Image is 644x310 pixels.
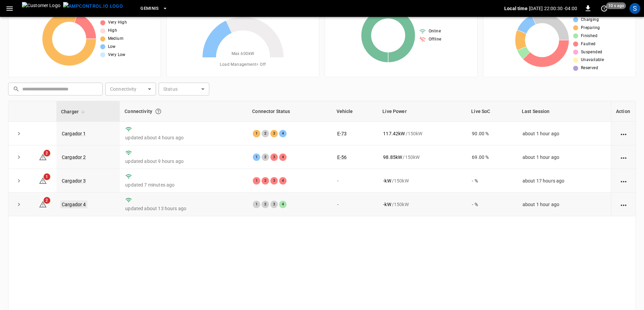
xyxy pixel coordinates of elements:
p: updated about 4 hours ago [125,134,242,141]
span: Charger [61,108,87,116]
span: Reserved [581,65,598,72]
div: profile-icon [629,3,640,14]
span: Online [429,28,441,35]
p: Local time [504,5,528,12]
div: 1 [253,130,260,137]
span: Faulted [581,41,596,48]
span: 1 [44,173,50,180]
p: 98.85 kW [383,154,402,161]
button: set refresh interval [599,3,610,14]
span: Medium [108,35,124,42]
div: / 150 kW [383,201,461,208]
th: Connector Status [247,101,331,122]
div: 2 [262,130,269,137]
div: action cell options [619,130,628,137]
div: Connectivity [125,105,243,117]
th: Live SoC [466,101,517,122]
div: 2 [262,201,269,208]
div: 2 [262,177,269,185]
span: Offline [429,36,441,43]
a: Cargador 4 [60,200,87,208]
a: E-73 [337,131,347,136]
td: - [332,193,378,216]
span: 2 [44,197,50,204]
button: Geminis [138,2,170,15]
a: 1 [39,178,47,183]
span: Finished [581,33,597,39]
a: E-56 [337,154,347,160]
span: Low [108,44,116,50]
td: about 1 hour ago [517,193,611,216]
img: ampcontrol.io logo [63,2,123,10]
div: 3 [270,177,278,185]
div: action cell options [619,201,628,208]
a: Cargador 3 [62,178,86,184]
span: High [108,27,117,34]
div: 3 [270,153,278,161]
a: 2 [39,154,47,159]
button: expand row [14,199,24,209]
p: updated about 13 hours ago [125,205,242,212]
div: 4 [279,130,287,137]
div: / 150 kW [383,154,461,161]
div: 1 [253,177,260,185]
a: 2 [39,201,47,207]
span: Load Management = Off [220,61,266,68]
div: action cell options [619,154,628,161]
td: about 1 hour ago [517,122,611,145]
span: Suspended [581,49,602,56]
p: updated 7 minutes ago [125,181,242,188]
td: - [332,169,378,193]
span: Charging [581,17,599,23]
div: 1 [253,153,260,161]
th: Live Power [378,101,466,122]
th: Action [611,101,636,122]
div: 1 [253,201,260,208]
a: Cargador 2 [62,154,86,160]
span: Unavailable [581,57,604,63]
button: expand row [14,129,24,139]
button: expand row [14,176,24,186]
span: 10 s ago [606,2,626,9]
th: Vehicle [332,101,378,122]
td: 69.00 % [466,145,517,169]
button: Connection between the charger and our software. [152,105,164,117]
div: 4 [279,177,287,185]
span: Very High [108,19,127,26]
div: / 150 kW [383,177,461,184]
p: - kW [383,177,391,184]
span: Preparing [581,25,600,31]
p: [DATE] 22:00:30 -04:00 [529,5,577,12]
img: Customer Logo [22,2,60,15]
div: / 150 kW [383,130,461,137]
div: 4 [279,201,287,208]
p: 117.42 kW [383,130,405,137]
button: expand row [14,152,24,162]
a: Cargador 1 [62,131,86,136]
div: action cell options [619,177,628,184]
div: 4 [279,153,287,161]
p: updated about 9 hours ago [125,158,242,165]
div: 2 [262,153,269,161]
th: Last Session [517,101,611,122]
div: 3 [270,130,278,137]
span: Geminis [140,5,159,12]
span: Very Low [108,52,126,58]
td: about 1 hour ago [517,145,611,169]
span: 2 [44,150,50,157]
span: Max. 600 kW [232,51,254,57]
td: - % [466,169,517,193]
td: - % [466,193,517,216]
p: - kW [383,201,391,208]
div: 3 [270,201,278,208]
td: 90.00 % [466,122,517,145]
td: about 17 hours ago [517,169,611,193]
